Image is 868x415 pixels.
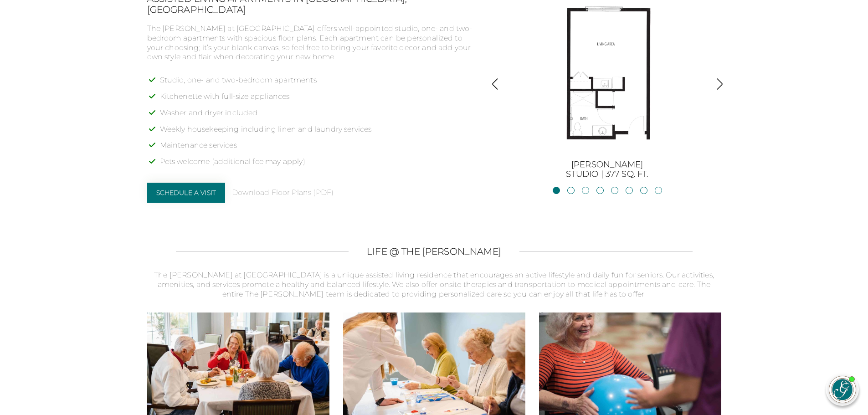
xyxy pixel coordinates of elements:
h2: LIFE @ THE [PERSON_NAME] [367,246,501,257]
img: Group of seniors seated at dining table [147,313,329,415]
a: Schedule a Visit [147,183,226,203]
button: Show previous [489,78,501,92]
img: Show previous [489,78,501,90]
img: avatar [829,376,856,403]
li: Kitchenette with full-size appliances [160,92,476,108]
li: Maintenance services [160,141,476,157]
p: The [PERSON_NAME] at [GEOGRAPHIC_DATA] is a unique assisted living residence that encourages an a... [147,271,721,299]
li: Washer and dryer included [160,108,476,125]
img: Senior woman holding medicine ball during therapy activity [539,313,721,415]
iframe: iframe [688,170,859,364]
img: Senior women painting [343,313,525,415]
li: Weekly housekeeping including linen and laundry services [160,125,476,141]
p: The [PERSON_NAME] at [GEOGRAPHIC_DATA] offers well-appointed studio, one- and two-bedroom apartme... [147,24,476,62]
img: Show next [714,78,726,90]
h3: [PERSON_NAME] Studio | 377 sq. ft. [505,160,710,179]
li: Studio, one- and two-bedroom apartments [160,76,476,92]
li: Pets welcome (additional fee may apply) [160,157,476,174]
button: Show next [714,78,726,92]
a: Download Floor Plans (PDF) [232,188,334,198]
